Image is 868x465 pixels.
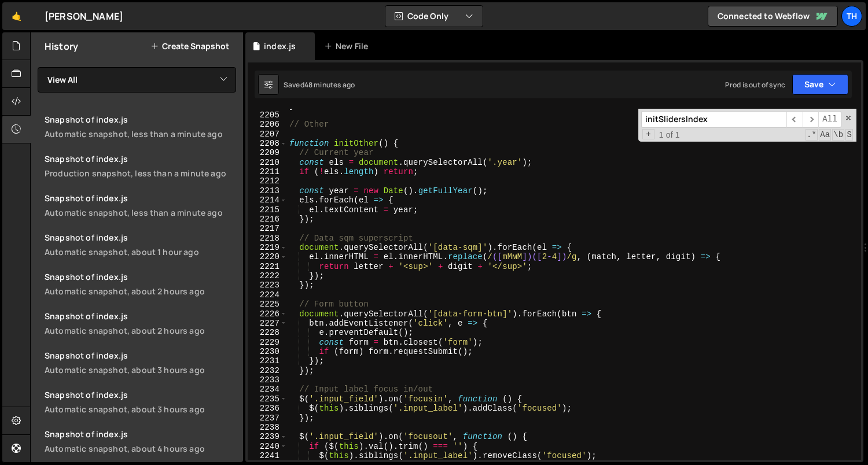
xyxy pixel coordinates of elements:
[792,74,848,95] button: Save
[38,225,243,264] a: Snapshot of index.js Automatic snapshot, about 1 hour ago
[248,281,287,290] div: 2223
[248,442,287,451] div: 2240
[248,404,287,413] div: 2236
[2,2,31,30] a: 🤙
[818,111,841,128] span: Alt-Enter
[248,375,287,385] div: 2233
[248,271,287,281] div: 2222
[248,451,287,460] div: 2241
[45,311,236,322] div: Snapshot of index.js
[819,129,831,141] span: CaseSensitive Search
[248,158,287,167] div: 2210
[248,432,287,441] div: 2239
[38,146,243,186] a: Snapshot of index.jsProduction snapshot, less than a minute ago
[45,246,236,257] div: Automatic snapshot, about 1 hour ago
[38,422,243,461] a: Snapshot of index.js Automatic snapshot, about 4 hours ago
[248,300,287,309] div: 2225
[248,205,287,215] div: 2215
[248,347,287,356] div: 2230
[248,394,287,404] div: 2235
[248,319,287,328] div: 2227
[248,195,287,205] div: 2214
[248,186,287,195] div: 2213
[841,6,862,27] a: Th
[45,9,123,23] div: [PERSON_NAME]
[45,271,236,282] div: Snapshot of index.js
[45,389,236,400] div: Snapshot of index.js
[248,130,287,139] div: 2207
[248,215,287,224] div: 2216
[248,423,287,432] div: 2238
[248,139,287,148] div: 2208
[642,129,654,139] span: Toggle Replace mode
[38,264,243,304] a: Snapshot of index.js Automatic snapshot, about 2 hours ago
[806,129,818,141] span: RegExp Search
[248,366,287,375] div: 2232
[248,338,287,347] div: 2229
[248,385,287,394] div: 2234
[284,80,355,90] div: Saved
[45,128,236,139] div: Automatic snapshot, less than a minute ago
[45,193,236,204] div: Snapshot of index.js
[248,262,287,271] div: 2221
[845,129,853,141] span: Search In Selection
[248,243,287,252] div: 2219
[803,111,819,128] span: ​
[38,304,243,343] a: Snapshot of index.js Automatic snapshot, about 2 hours ago
[45,207,236,218] div: Automatic snapshot, less than a minute ago
[45,232,236,243] div: Snapshot of index.js
[641,111,786,128] input: Search for
[45,114,236,125] div: Snapshot of index.js
[248,110,287,120] div: 2205
[45,325,236,336] div: Automatic snapshot, about 2 hours ago
[150,42,229,51] button: Create Snapshot
[45,168,236,179] div: Production snapshot, less than a minute ago
[38,186,243,225] a: Snapshot of index.jsAutomatic snapshot, less than a minute ago
[248,290,287,300] div: 2224
[248,309,287,319] div: 2226
[45,286,236,297] div: Automatic snapshot, about 2 hours ago
[248,252,287,261] div: 2220
[248,224,287,233] div: 2217
[786,111,803,128] span: ​
[45,429,236,440] div: Snapshot of index.js
[264,40,296,52] div: index.js
[45,443,236,454] div: Automatic snapshot, about 4 hours ago
[248,176,287,186] div: 2212
[38,107,243,146] a: Snapshot of index.jsAutomatic snapshot, less than a minute ago
[324,40,373,52] div: New File
[45,153,236,164] div: Snapshot of index.js
[45,364,236,375] div: Automatic snapshot, about 3 hours ago
[45,40,78,53] h2: History
[708,6,838,27] a: Connected to Webflow
[248,328,287,337] div: 2228
[45,404,236,415] div: Automatic snapshot, about 3 hours ago
[654,130,685,139] span: 1 of 1
[385,6,483,27] button: Code Only
[725,80,785,90] div: Prod is out of sync
[248,356,287,366] div: 2231
[38,343,243,382] a: Snapshot of index.js Automatic snapshot, about 3 hours ago
[248,234,287,243] div: 2218
[248,120,287,129] div: 2206
[45,350,236,361] div: Snapshot of index.js
[248,167,287,176] div: 2211
[38,382,243,422] a: Snapshot of index.js Automatic snapshot, about 3 hours ago
[248,148,287,157] div: 2209
[304,80,355,90] div: 48 minutes ago
[832,129,844,141] span: Whole Word Search
[248,414,287,423] div: 2237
